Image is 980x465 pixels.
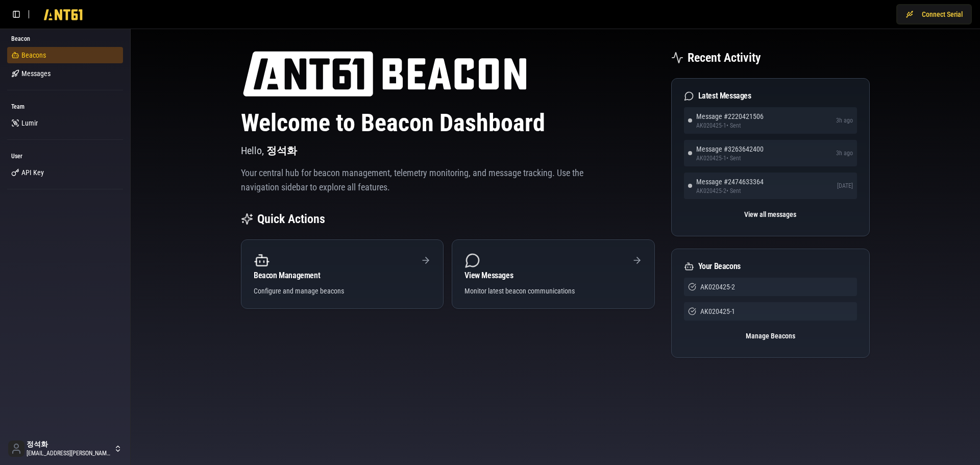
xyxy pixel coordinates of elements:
[700,282,735,292] span: AK020425-2
[7,65,123,82] a: Messages
[241,111,655,135] h1: Welcome to Beacon Dashboard
[266,144,297,157] span: 정석화
[696,177,764,187] span: Message # 2474633364
[696,121,764,130] span: AK020425-1 • Sent
[688,50,761,66] h2: Recent Activity
[464,272,642,280] div: View Messages
[696,144,764,154] span: Message # 3263642400
[7,31,123,47] div: Beacon
[684,327,857,345] button: Manage Beacons
[464,286,642,296] div: Monitor latest beacon communications
[837,182,853,190] span: [DATE]
[241,50,528,99] img: ANT61 logo
[7,164,123,181] a: API Key
[684,261,857,272] div: Your Beacons
[696,154,764,162] span: AK020425-1 • Sent
[684,91,857,101] div: Latest Messages
[836,116,853,125] span: 3h ago
[7,148,123,164] div: User
[836,149,853,157] span: 3h ago
[7,47,123,63] a: Beacons
[7,99,123,115] div: Team
[696,111,764,121] span: Message # 2220421506
[241,143,655,158] p: Hello,
[696,187,764,195] span: AK020425-2 • Sent
[7,115,123,131] a: Lumir
[21,50,46,60] span: Beacons
[21,167,44,178] span: API Key
[257,211,325,227] h2: Quick Actions
[896,4,972,25] button: Connect Serial
[4,436,126,461] button: 정석화[EMAIL_ADDRESS][PERSON_NAME][DOMAIN_NAME]
[254,272,431,280] div: Beacon Management
[27,449,112,457] span: [EMAIL_ADDRESS][PERSON_NAME][DOMAIN_NAME]
[241,166,584,194] p: Your central hub for beacon management, telemetry monitoring, and message tracking. Use the navig...
[27,440,112,449] span: 정석화
[684,205,857,224] button: View all messages
[21,68,51,79] span: Messages
[700,306,735,316] span: AK020425-1
[21,118,38,128] span: Lumir
[254,286,431,296] div: Configure and manage beacons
